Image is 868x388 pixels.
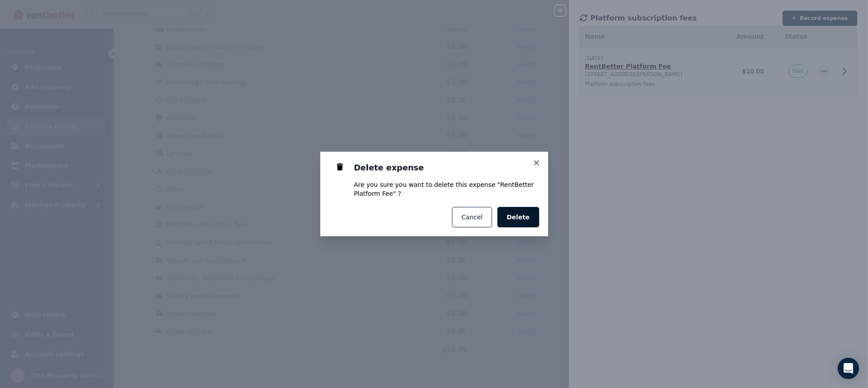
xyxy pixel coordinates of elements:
[838,358,859,379] div: Open Intercom Messenger
[452,207,492,227] button: Cancel
[497,207,539,227] button: Delete
[507,213,530,222] span: Delete
[354,180,537,198] p: Are you sure you want to delete this expense " RentBetter Platform Fee " ?
[354,162,537,173] h3: Delete expense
